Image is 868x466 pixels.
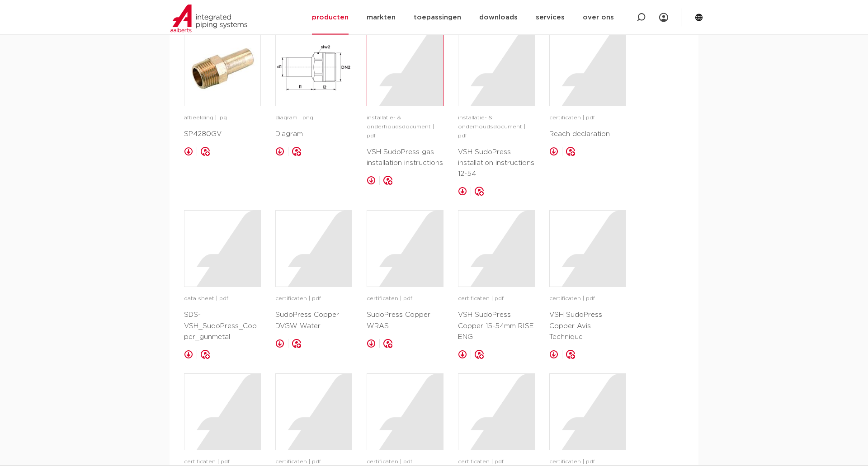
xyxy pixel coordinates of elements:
p: certificaten | pdf [549,295,626,304]
p: afbeelding | jpg [184,114,261,123]
p: VSH SudoPress Copper 15-54mm RISE ENG [458,310,535,343]
p: installatie- & onderhoudsdocument | pdf [458,114,535,141]
p: Diagram [275,129,352,140]
p: SP4280GV [184,129,261,140]
img: image for SP4280GV [184,30,260,106]
p: certificaten | pdf [549,114,626,123]
p: Reach declaration [549,129,626,140]
a: image for Diagram [275,30,352,107]
p: diagram | png [275,114,352,123]
p: certificaten | pdf [367,295,443,304]
p: certificaten | pdf [458,295,535,304]
p: VSH SudoPress installation instructions 12-54 [458,147,535,180]
p: data sheet | pdf [184,295,261,304]
p: installatie- & onderhoudsdocument | pdf [367,114,443,141]
img: image for Diagram [276,30,352,106]
p: VSH SudoPress gas installation instructions [367,147,443,169]
p: SDS-VSH_SudoPress_Copper_gunmetal [184,310,261,343]
a: image for SP4280GV [184,30,261,107]
p: certificaten | pdf [275,295,352,304]
p: SudoPress Copper DVGW Water [275,310,352,332]
p: VSH SudoPress Copper Avis Technique [549,310,626,343]
p: SudoPress Copper WRAS [367,310,443,332]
